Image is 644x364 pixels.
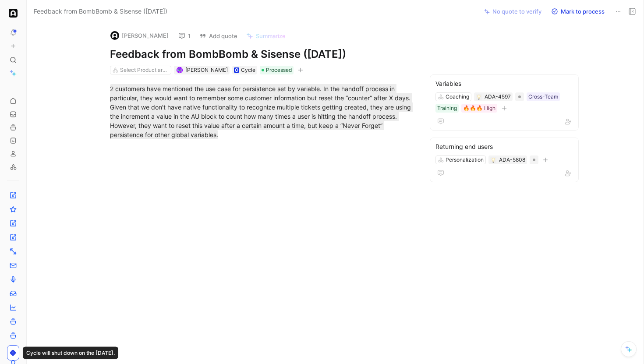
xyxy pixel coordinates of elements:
[174,30,195,42] button: 1
[110,84,413,139] mark: 2 customers have mentioned the use case for persistence set by variable. In the handoff process i...
[491,158,496,163] img: 💡
[435,78,573,89] div: Variables
[446,155,484,164] div: Personalization
[241,66,255,74] div: Cycle
[266,66,292,74] span: Processed
[485,92,511,101] div: ADA-4597
[256,32,286,40] span: Summarize
[490,157,496,163] button: 💡
[185,67,228,73] span: [PERSON_NAME]
[242,30,290,42] button: Summarize
[528,92,558,101] div: Cross-Team
[476,95,481,100] img: 💡
[34,6,167,17] span: Feedback from BombBomb & Sisense ([DATE])
[547,5,609,18] button: Mark to process
[9,9,18,18] img: Ada
[480,5,545,18] button: No quote to verify
[463,104,495,113] div: 🔥🔥🔥 High
[499,155,525,164] div: ADA-5808
[110,47,413,61] h1: Feedback from BombBomb & Sisense ([DATE])
[7,7,19,19] button: Ada
[476,94,482,100] button: 💡
[437,104,457,113] div: Training
[435,141,573,152] div: Returning end users
[106,29,173,42] button: logo[PERSON_NAME]
[110,31,119,40] img: logo
[260,66,294,74] div: Processed
[23,347,118,359] div: Cycle will shut down on the [DATE].
[195,30,241,42] button: Add quote
[446,92,469,101] div: Coaching
[120,66,169,74] div: Select Product areas
[177,68,182,73] img: avatar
